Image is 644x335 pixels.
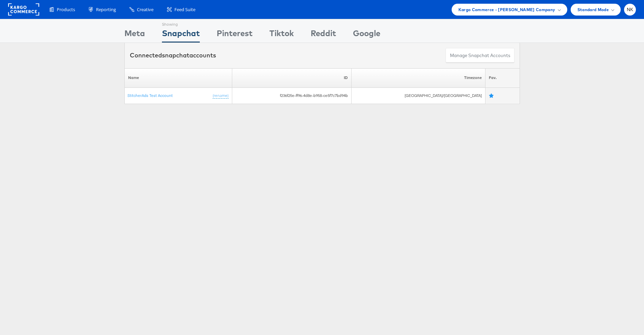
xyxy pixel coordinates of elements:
a: StitcherAds Test Account [127,93,173,98]
span: Creative [137,6,153,13]
th: Name [124,68,232,87]
span: Reporting [96,6,116,13]
div: Google [353,27,380,43]
a: (rename) [213,93,229,98]
th: Timezone [351,68,485,87]
div: Meta [124,27,145,43]
td: [GEOGRAPHIC_DATA]/[GEOGRAPHIC_DATA] [351,87,485,104]
div: Showing [162,19,200,27]
span: Standard Mode [577,6,609,13]
td: f236f25e-ff96-4d8e-b958-ce5f7c7bd94b [232,87,351,104]
span: Products [57,6,75,13]
button: Manage Snapchat Accounts [446,48,515,63]
div: Connected accounts [130,51,216,60]
div: Pinterest [217,27,253,43]
span: Feed Suite [174,6,195,13]
span: Kargo Commerce - [PERSON_NAME] Company [458,6,555,13]
div: Tiktok [269,27,294,43]
div: Reddit [311,27,336,43]
span: snapchat [162,51,189,59]
span: NK [627,7,634,12]
div: Snapchat [162,27,200,43]
th: ID [232,68,351,87]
